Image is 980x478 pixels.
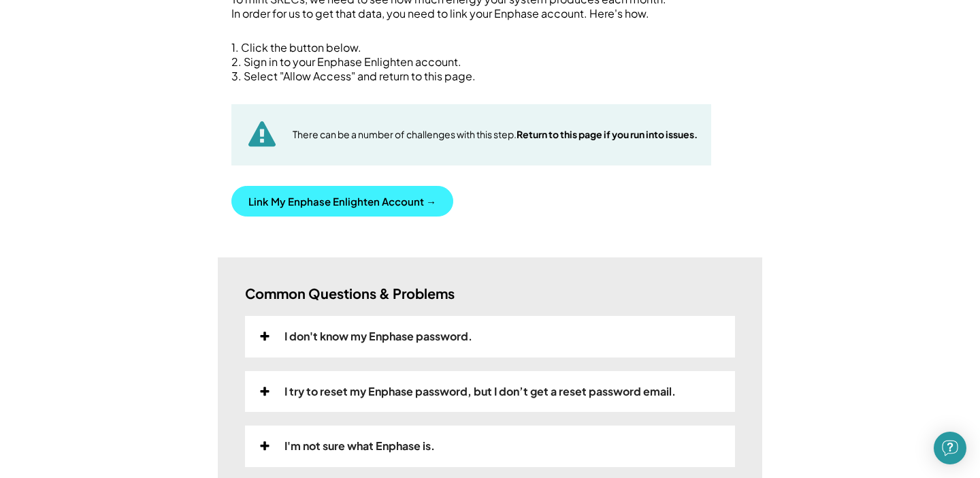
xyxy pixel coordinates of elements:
div: There can be a number of challenges with this step. [293,128,698,142]
div: Open Intercom Messenger [934,432,966,464]
div: I don't know my Enphase password. [284,330,472,344]
div: I try to reset my Enphase password, but I don’t get a reset password email. [284,385,676,399]
h3: Common Questions & Problems [245,285,455,302]
button: Link My Enphase Enlighten Account → [231,186,453,217]
div: I'm not sure what Enphase is. [284,439,435,453]
div: 1. Click the button below. 2. Sign in to your Enphase Enlighten account. 3. Select "Allow Access"... [231,41,749,83]
strong: Return to this page if you run into issues. [517,128,698,140]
